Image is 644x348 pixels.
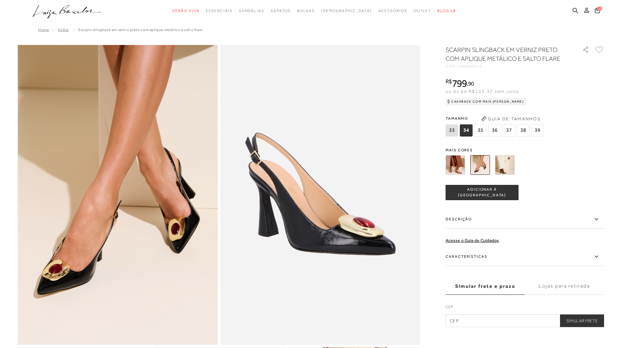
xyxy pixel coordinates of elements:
[378,5,407,17] a: noSubCategoriesText
[452,78,467,89] span: 799
[446,155,465,175] img: SCARPIN SLINGBACK EM COURO CARAMELO COM APLIQUE METÁLICO E SALTO FLARE
[479,114,543,124] button: Guia de Tamanhos
[446,210,604,229] label: Descrição
[446,148,604,152] span: Mais cores
[271,9,291,13] span: Sapatos
[271,5,291,17] a: noSubCategoriesText
[78,28,203,32] span: SCARPIN SLINGBACK EM VERNIZ PRETO COM APLIQUE METÁLICO E SALTO FLARE
[220,45,420,345] img: image
[598,6,602,11] span: 0
[593,7,602,16] button: 0
[468,80,474,87] span: 90
[446,64,572,68] div: CÓD:
[297,5,315,17] a: noSubCategoriesText
[239,5,264,17] a: noSubCategoriesText
[503,124,515,136] span: 37
[446,79,452,84] i: R$
[18,45,218,345] img: image
[321,5,372,17] a: noSubCategoriesText
[446,187,518,198] span: ADICIONAR À [GEOGRAPHIC_DATA]
[457,64,482,68] span: 140900012
[206,9,232,13] span: Essenciais
[172,5,199,17] a: noSubCategoriesText
[495,155,515,175] img: SCARPIN SLINGBACK EM VERNIZ VERDE ASPARGO COM APLIQUE METÁLICO E SALTO FLARE
[414,5,431,17] a: noSubCategoriesText
[460,124,473,136] span: 34
[467,81,474,86] i: ,
[297,9,315,13] span: Bolsas
[239,9,264,13] span: Sandálias
[446,114,545,123] span: Tamanho
[437,5,456,17] a: BLOG LB
[321,9,372,13] span: [DEMOGRAPHIC_DATA]
[446,45,564,63] h1: SCARPIN SLINGBACK EM VERNIZ PRETO COM APLIQUE METÁLICO E SALTO FLARE
[446,314,604,327] input: CEP
[470,155,490,175] img: SCARPIN SLINGBACK EM VERNIZ PRETO COM APLIQUE METÁLICO E SALTO FLARE
[378,9,407,13] span: Acessórios
[437,9,456,13] span: BLOG LB
[446,98,526,105] div: Cashback com Mais [PERSON_NAME]
[446,248,604,266] label: Características
[206,5,232,17] a: noSubCategoriesText
[488,124,501,136] span: 36
[172,9,199,13] span: Verão Viva
[58,28,69,32] a: Voltar
[414,9,431,13] span: Outlet
[446,185,518,200] button: ADICIONAR À [GEOGRAPHIC_DATA]
[517,124,530,136] span: 38
[560,314,604,327] button: Simular Frete
[446,304,604,313] label: CEP
[446,124,458,136] span: 33
[38,28,49,32] a: Home
[531,124,544,136] span: 39
[525,278,604,295] label: Lojas para retirada
[446,238,499,243] a: Acesse o Guia de Cuidados
[446,278,525,295] label: Simular frete e prazo
[474,124,487,136] span: 35
[446,89,519,94] span: ou 6x de R$133,32 sem juros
